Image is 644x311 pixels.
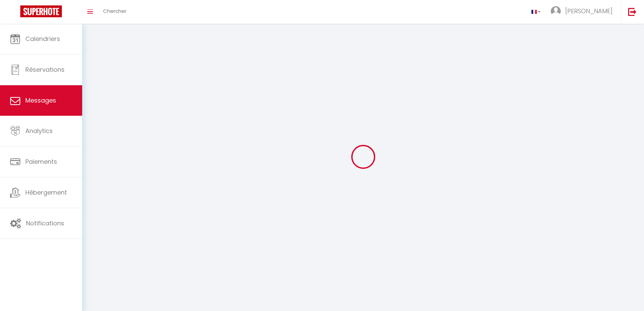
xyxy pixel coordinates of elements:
span: Analytics [25,127,53,135]
button: Ouvrir le widget de chat LiveChat [5,3,26,23]
img: ... [551,6,561,16]
span: [PERSON_NAME] [565,7,613,15]
span: Paiements [25,157,57,166]
span: Chercher [103,7,126,15]
span: Calendriers [25,35,60,43]
span: Notifications [26,219,64,227]
span: Hébergement [25,188,67,197]
img: logout [628,7,637,16]
img: Super Booking [20,5,62,17]
span: Réservations [25,65,65,74]
span: Messages [25,96,56,105]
